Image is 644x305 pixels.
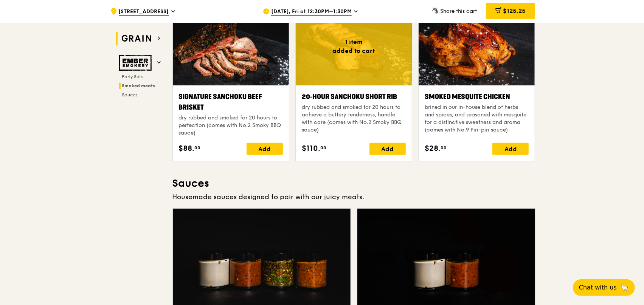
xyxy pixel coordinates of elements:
div: Add [492,143,529,155]
span: Smoked meats [122,83,155,88]
span: 00 [195,145,201,151]
span: Sauces [122,92,138,98]
span: 00 [441,145,447,151]
span: Share this cart [440,8,477,14]
button: Chat with us🦙 [573,279,635,296]
div: Housemade sauces designed to pair with our juicy meats. [172,192,535,202]
div: Signature Sanchoku Beef Brisket [179,91,283,113]
div: Smoked Mesquite Chicken [425,91,529,102]
span: $125.25 [503,7,526,14]
div: 20‑hour Sanchoku Short Rib [302,91,406,102]
span: $88. [179,143,195,154]
h3: Sauces [172,176,535,190]
span: Party Sets [122,74,143,79]
span: 00 [320,145,326,151]
div: dry rubbed and smoked for 20 hours to achieve a buttery tenderness, handle with care (comes with ... [302,104,406,134]
div: dry rubbed and smoked for 20 hours to perfection (comes with No.2 Smoky BBQ sauce) [179,114,283,137]
span: 🦙 [620,283,629,292]
div: Add [247,143,283,155]
span: $110. [302,143,320,154]
img: Grain web logo [119,32,154,45]
div: brined in our in-house blend of herbs and spices, and seasoned with mesquite for a distinctive sw... [425,104,529,134]
span: Chat with us [579,283,617,292]
span: $28. [425,143,441,154]
img: Ember Smokery web logo [119,55,154,71]
span: [STREET_ADDRESS] [119,8,169,16]
span: [DATE], Fri at 12:30PM–1:30PM [271,8,352,16]
div: Add [369,143,406,155]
